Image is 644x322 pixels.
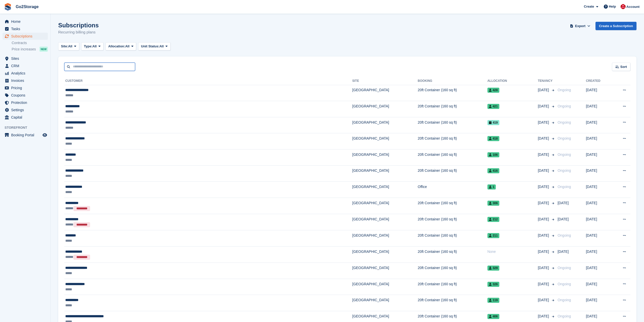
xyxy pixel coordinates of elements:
[352,133,418,149] td: [GEOGRAPHIC_DATA]
[418,133,487,149] td: 20ft Container (160 sq ft)
[575,24,585,29] span: Export
[538,120,550,125] span: [DATE]
[61,44,68,49] span: Site:
[64,77,352,85] th: Customer
[538,265,550,271] span: [DATE]
[569,22,591,30] button: Export
[12,41,48,45] a: Contracts
[418,246,487,262] td: 20ft Container (160 sq ft)
[11,62,41,69] span: CRM
[595,22,636,30] a: Create a Subscription
[3,114,48,121] a: menu
[538,200,550,206] span: [DATE]
[538,297,550,303] span: [DATE]
[352,279,418,295] td: [GEOGRAPHIC_DATA]
[12,46,48,52] a: Price increases NEW
[14,3,41,11] a: Go2Storage
[557,266,571,270] span: Ongoing
[418,263,487,279] td: 20ft Container (160 sq ft)
[418,295,487,311] td: 20ft Container (160 sq ft)
[487,88,499,93] span: 428
[418,85,487,101] td: 20ft Container (160 sq ft)
[538,77,555,85] th: Tenancy
[487,298,499,303] span: 119
[42,132,48,138] a: Preview store
[487,136,499,141] span: 418
[586,263,611,279] td: [DATE]
[3,70,48,77] a: menu
[487,201,499,206] span: 306
[84,44,93,49] span: Type:
[352,263,418,279] td: [GEOGRAPHIC_DATA]
[538,152,550,157] span: [DATE]
[538,217,550,222] span: [DATE]
[125,44,130,49] span: All
[11,77,41,84] span: Invoices
[586,230,611,247] td: [DATE]
[557,120,571,124] span: Ongoing
[487,152,499,157] span: 106
[3,62,48,69] a: menu
[138,42,170,51] button: Unit Status: All
[11,55,41,62] span: Sites
[487,266,499,271] span: 329
[557,217,569,221] span: [DATE]
[352,101,418,117] td: [GEOGRAPHIC_DATA]
[557,185,571,189] span: Ongoing
[586,214,611,230] td: [DATE]
[487,282,499,287] span: 326
[418,117,487,133] td: 20ft Container (160 sq ft)
[584,4,594,9] span: Create
[418,279,487,295] td: 20ft Container (160 sq ft)
[352,85,418,101] td: [GEOGRAPHIC_DATA]
[557,250,569,254] span: [DATE]
[586,165,611,182] td: [DATE]
[3,25,48,32] a: menu
[352,230,418,247] td: [GEOGRAPHIC_DATA]
[3,131,48,139] a: menu
[586,133,611,149] td: [DATE]
[11,131,41,139] span: Booking Portal
[538,168,550,173] span: [DATE]
[58,22,99,29] h1: Subscriptions
[352,214,418,230] td: [GEOGRAPHIC_DATA]
[487,104,499,109] span: 421
[418,101,487,117] td: 20ft Container (160 sq ft)
[108,44,125,49] span: Allocation:
[141,44,159,49] span: Unit Status:
[352,149,418,166] td: [GEOGRAPHIC_DATA]
[3,55,48,62] a: menu
[418,198,487,214] td: 20ft Container (160 sq ft)
[11,99,41,106] span: Protection
[557,136,571,140] span: Ongoing
[39,47,48,52] div: NEW
[586,246,611,262] td: [DATE]
[538,249,550,254] span: [DATE]
[352,165,418,182] td: [GEOGRAPHIC_DATA]
[418,230,487,247] td: 20ft Container (160 sq ft)
[609,4,616,9] span: Help
[68,44,72,49] span: All
[487,249,538,254] div: None
[487,314,499,319] span: 406
[11,33,41,40] span: Subscriptions
[3,84,48,91] a: menu
[586,85,611,101] td: [DATE]
[352,182,418,198] td: [GEOGRAPHIC_DATA]
[11,18,41,25] span: Home
[11,106,41,113] span: Settings
[487,184,496,190] span: 1
[557,314,571,318] span: Ongoing
[4,3,12,11] img: stora-icon-8386f47178a22dfd0bd8f6a31ec36ba5ce8667c1dd55bd0f319d3a0aa187defe.svg
[557,201,569,205] span: [DATE]
[92,44,97,49] span: All
[487,77,538,85] th: Allocation
[418,165,487,182] td: 20ft Container (160 sq ft)
[557,104,571,108] span: Ongoing
[352,295,418,311] td: [GEOGRAPHIC_DATA]
[586,182,611,198] td: [DATE]
[557,153,571,157] span: Ongoing
[3,92,48,99] a: menu
[352,198,418,214] td: [GEOGRAPHIC_DATA]
[586,149,611,166] td: [DATE]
